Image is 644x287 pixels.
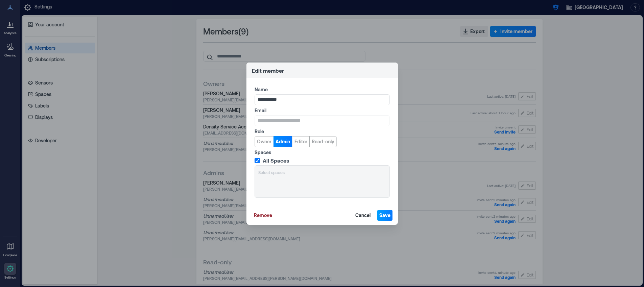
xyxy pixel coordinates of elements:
[257,138,271,145] span: Owner
[294,138,307,145] span: Editor
[263,157,289,164] span: All Spaces
[292,136,310,147] button: Editor
[255,149,388,156] label: Spaces
[252,210,274,221] button: Remove
[255,136,274,147] button: Owner
[255,107,388,114] label: Email
[276,138,290,145] span: Admin
[355,212,371,219] span: Cancel
[273,136,292,147] button: Admin
[309,136,337,147] button: Read-only
[353,210,373,221] button: Cancel
[379,212,390,219] span: Save
[246,63,398,78] header: Edit member
[312,138,334,145] span: Read-only
[255,86,388,93] label: Name
[254,212,272,219] span: Remove
[377,210,392,221] button: Save
[255,128,388,135] label: Role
